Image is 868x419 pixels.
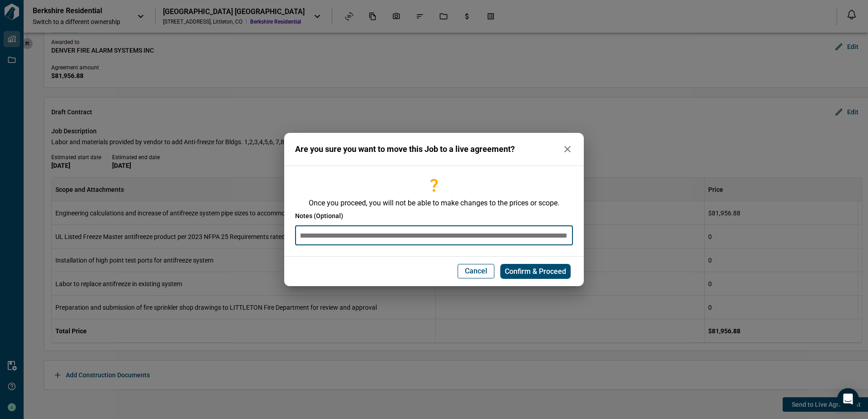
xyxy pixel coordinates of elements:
[837,388,859,410] div: Open Intercom Messenger
[458,264,494,278] button: Cancel
[505,267,566,276] span: Confirm & Proceed
[465,267,487,276] span: Cancel
[500,264,571,279] button: Confirm & Proceed
[295,211,343,220] span: Notes (Optional)
[295,199,573,208] span: Once you proceed, you will not be able to make changes to the prices or scope.
[295,145,515,154] span: Are you sure you want to move this Job to a live agreement?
